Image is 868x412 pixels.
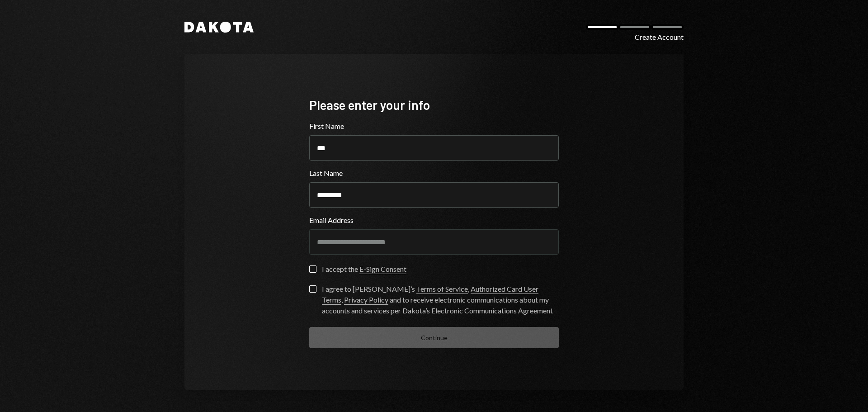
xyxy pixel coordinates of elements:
a: Privacy Policy [344,295,388,305]
div: Create Account [635,32,684,43]
label: Last Name [309,168,559,179]
a: E-Sign Consent [359,265,406,274]
div: I accept the [322,264,406,275]
label: Email Address [309,215,559,226]
a: Terms of Service [416,284,468,294]
button: I agree to [PERSON_NAME]’s Terms of Service, Authorized Card User Terms, Privacy Policy and to re... [309,285,316,293]
div: I agree to [PERSON_NAME]’s , , and to receive electronic communications about my accounts and ser... [322,284,559,316]
div: Please enter your info [309,96,559,114]
label: First Name [309,121,559,132]
button: I accept the E-Sign Consent [309,265,316,273]
a: Authorized Card User Terms [322,284,538,305]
